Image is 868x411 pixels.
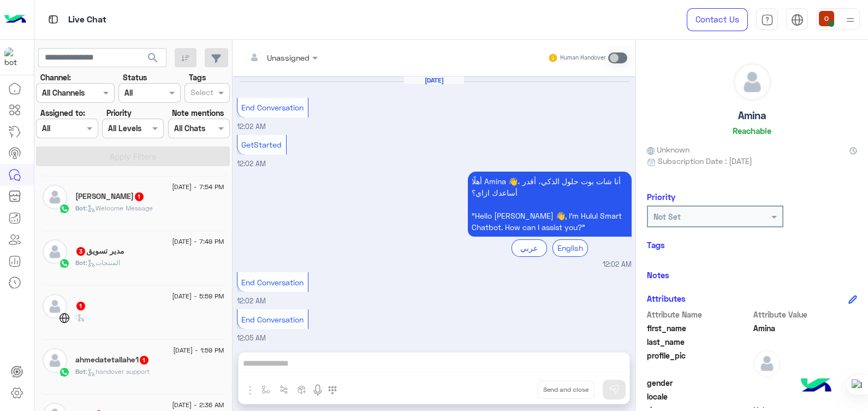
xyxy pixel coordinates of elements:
[647,350,751,375] span: profile_pic
[791,14,804,26] img: tab
[468,172,632,237] p: 4/9/2025, 12:02 AM
[189,72,206,83] label: Tags
[753,377,858,389] span: null
[36,146,230,166] button: Apply Filters
[738,109,766,122] h5: Amina
[59,203,70,214] img: WhatsApp
[86,204,153,212] span: : Welcome Message
[753,322,858,334] span: Amina
[59,367,70,378] img: WhatsApp
[75,192,145,201] h5: ابو سعو
[241,278,304,287] span: End Conversation
[753,350,781,377] img: defaultAdmin.png
[172,182,224,192] span: [DATE] - 7:54 PM
[43,294,67,319] img: defaultAdmin.png
[687,8,748,31] a: Contact Us
[76,302,85,310] span: 1
[753,391,858,402] span: null
[43,239,67,264] img: defaultAdmin.png
[647,192,675,202] h6: Priority
[647,336,751,348] span: last_name
[237,334,266,342] span: 12:05 AM
[189,86,213,101] div: Select
[76,247,85,256] span: 3
[733,126,771,136] h6: Reachable
[59,313,70,324] img: WebChat
[404,77,464,84] h6: [DATE]
[140,356,148,365] span: 1
[146,51,159,64] span: search
[135,192,144,201] span: 1
[75,259,86,267] span: Bot
[753,309,858,320] span: Attribute Value
[241,140,282,149] span: GetStarted
[40,107,85,119] label: Assigned to:
[647,293,686,303] h6: Attributes
[658,155,752,167] span: Subscription Date : [DATE]
[75,367,86,375] span: Bot
[172,400,224,410] span: [DATE] - 2:36 AM
[512,239,547,256] div: عربي
[40,72,71,83] label: Channel:
[537,380,594,399] button: Send and close
[647,377,751,389] span: gender
[43,348,67,373] img: defaultAdmin.png
[46,13,60,26] img: tab
[59,258,70,269] img: WhatsApp
[75,204,86,212] span: Bot
[75,355,150,365] h5: ahmedatetallahe1
[86,259,120,267] span: : المنتجات
[756,8,778,31] a: tab
[75,313,85,321] span: :
[647,240,857,250] h6: Tags
[106,107,132,119] label: Priority
[68,13,106,27] p: Live Chat
[560,54,606,62] small: Human Handover
[172,107,224,119] label: Note mentions
[647,270,669,280] h6: Notes
[819,11,834,26] img: userImage
[734,63,771,101] img: defaultAdmin.png
[241,315,304,324] span: End Conversation
[75,246,124,256] h5: مدير تسويق
[647,144,689,155] span: Unknown
[237,297,266,305] span: 12:02 AM
[86,367,150,375] span: : handover support
[552,239,588,256] div: English
[172,291,224,301] span: [DATE] - 5:59 PM
[761,14,774,26] img: tab
[4,8,26,31] img: Logo
[140,48,167,72] button: search
[843,13,857,27] img: profile
[43,185,67,209] img: defaultAdmin.png
[647,322,751,334] span: first_name
[603,260,632,270] span: 12:02 AM
[797,367,835,406] img: hulul-logo.png
[172,237,224,246] span: [DATE] - 7:49 PM
[241,103,304,112] span: End Conversation
[647,309,751,320] span: Attribute Name
[237,160,266,168] span: 12:02 AM
[4,48,24,67] img: 114004088273201
[647,391,751,402] span: locale
[123,72,147,83] label: Status
[173,345,224,355] span: [DATE] - 1:59 PM
[237,122,266,131] span: 12:02 AM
